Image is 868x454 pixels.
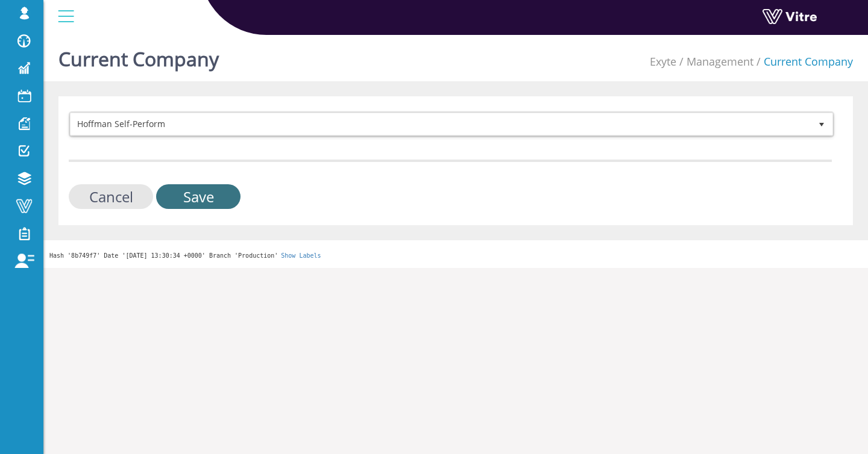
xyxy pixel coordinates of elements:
[156,184,241,209] input: Save
[71,113,811,135] span: Hoffman Self-Perform
[650,54,676,69] a: Exyte
[69,184,153,209] input: Cancel
[676,54,753,70] li: Management
[753,54,853,70] li: Current Company
[49,252,278,259] span: Hash '8b749f7' Date '[DATE] 13:30:34 +0000' Branch 'Production'
[281,252,321,259] a: Show Labels
[811,113,832,135] span: select
[58,30,219,81] h1: Current Company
